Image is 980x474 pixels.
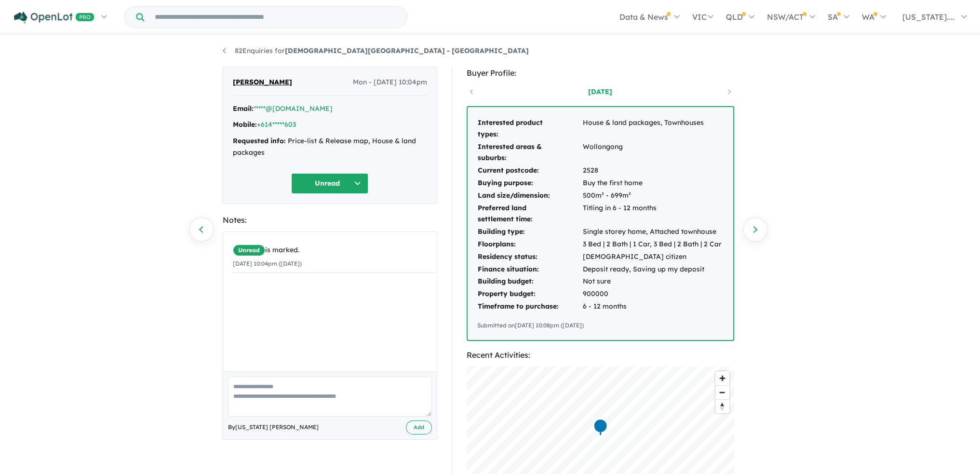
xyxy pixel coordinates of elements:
td: Floorplans: [477,238,582,251]
div: Notes: [223,214,437,227]
nav: breadcrumb [223,45,758,57]
a: 82Enquiries for[DEMOGRAPHIC_DATA][GEOGRAPHIC_DATA] - [GEOGRAPHIC_DATA] [223,46,529,55]
button: Zoom out [715,385,729,399]
button: Reset bearing to north [715,399,729,413]
button: Unread [291,173,368,194]
div: Price-list & Release map, House & land packages [233,135,427,159]
span: Zoom out [715,386,729,399]
strong: Email: [233,104,254,113]
td: Building type: [477,226,582,238]
span: [PERSON_NAME] [233,77,292,88]
td: 900000 [582,288,722,300]
span: Unread [233,244,265,256]
td: Property budget: [477,288,582,300]
td: Buy the first home [582,177,722,190]
td: Current postcode: [477,164,582,177]
span: By [US_STATE] [PERSON_NAME] [228,422,319,432]
img: Openlot PRO Logo White [14,12,94,24]
strong: Requested info: [233,136,286,145]
button: Zoom in [715,371,729,385]
td: Residency status: [477,251,582,263]
td: 3 Bed | 2 Bath | 1 Car, 3 Bed | 2 Bath | 2 Car [582,238,722,251]
td: Titling in 6 - 12 months [582,202,722,226]
td: House & land packages, Townhouses [582,117,722,141]
td: 6 - 12 months [582,300,722,313]
div: Submitted on [DATE] 10:08pm ([DATE]) [477,321,724,330]
input: Try estate name, suburb, builder or developer [146,7,405,27]
div: is marked. [233,244,434,256]
td: Building budget: [477,275,582,288]
td: 500m² - 699m² [582,190,722,202]
td: Preferred land settlement time: [477,202,582,226]
td: 2528 [582,164,722,177]
span: [US_STATE].... [902,12,954,22]
td: Land size/dimension: [477,190,582,202]
small: [DATE] 10:04pm ([DATE]) [233,260,302,267]
td: Timeframe to purchase: [477,300,582,313]
button: Add [406,420,432,434]
td: Not sure [582,275,722,288]
div: Map marker [593,418,607,436]
td: Buying purpose: [477,177,582,190]
strong: Mobile: [233,120,257,129]
td: Single storey home, Attached townhouse [582,226,722,238]
td: [DEMOGRAPHIC_DATA] citizen [582,251,722,263]
strong: [DEMOGRAPHIC_DATA][GEOGRAPHIC_DATA] - [GEOGRAPHIC_DATA] [285,46,529,55]
td: Wollongong [582,141,722,165]
td: Finance situation: [477,263,582,276]
div: Recent Activities: [467,349,734,362]
a: [DATE] [559,87,641,96]
td: Interested areas & suburbs: [477,141,582,165]
td: Interested product types: [477,117,582,141]
span: Mon - [DATE] 10:04pm [353,77,427,88]
div: Buyer Profile: [467,67,734,80]
td: Deposit ready, Saving up my deposit [582,263,722,276]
